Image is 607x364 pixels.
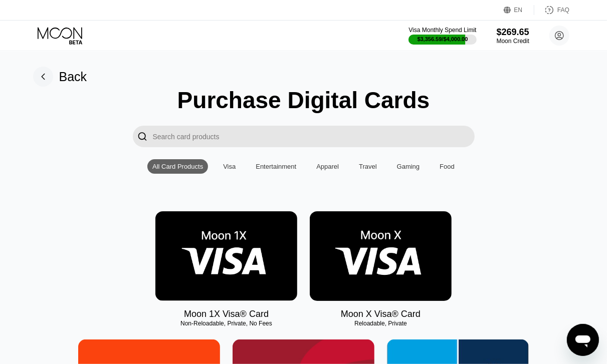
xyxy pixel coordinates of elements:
[177,87,430,114] div: Purchase Digital Cards
[256,163,296,170] div: Entertainment
[138,131,148,142] div: 
[392,159,425,174] div: Gaming
[133,126,153,147] div: 
[504,5,534,15] div: EN
[557,7,569,14] div: FAQ
[497,38,529,45] div: Moon Credit
[497,27,529,38] div: $269.65
[440,163,455,170] div: Food
[435,159,460,174] div: Food
[311,159,344,174] div: Apparel
[310,320,452,327] div: Reloadable, Private
[251,159,301,174] div: Entertainment
[359,163,377,170] div: Travel
[59,70,87,84] div: Back
[409,27,476,45] div: Visa Monthly Spend Limit$3,356.59/$4,000.00
[567,324,599,356] iframe: Button to launch messaging window
[33,67,87,87] div: Back
[354,159,382,174] div: Travel
[147,159,208,174] div: All Card Products
[184,309,269,319] div: Moon 1X Visa® Card
[218,159,241,174] div: Visa
[341,309,421,319] div: Moon X Visa® Card
[409,27,476,34] div: Visa Monthly Spend Limit
[497,27,529,45] div: $269.65Moon Credit
[534,5,569,15] div: FAQ
[418,36,468,42] div: $3,356.59 / $4,000.00
[152,163,203,170] div: All Card Products
[153,126,475,147] input: Search card products
[316,163,339,170] div: Apparel
[397,163,420,170] div: Gaming
[155,320,297,327] div: Non-Reloadable, Private, No Fees
[514,7,523,14] div: EN
[223,163,236,170] div: Visa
